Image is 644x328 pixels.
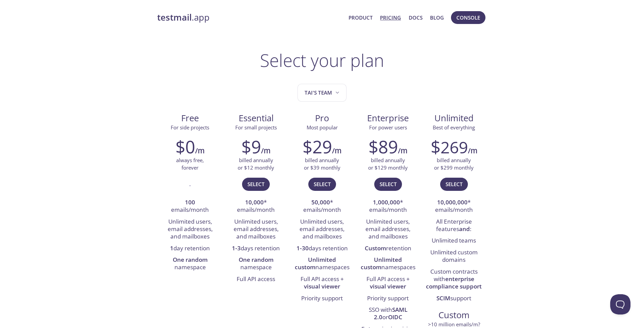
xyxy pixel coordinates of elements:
[170,244,173,252] strong: 1
[434,112,474,124] span: Unlimited
[235,124,277,131] span: For small projects
[297,84,347,102] button: Tai's team
[360,243,416,254] li: retention
[349,13,373,22] a: Product
[228,243,284,254] li: days retention
[171,124,209,131] span: For side projects
[228,216,284,243] li: Unlimited users, email addresses, and mailboxes
[232,244,241,252] strong: 1-3
[370,282,406,290] strong: visual viewer
[294,112,350,124] span: Pro
[380,180,397,188] span: Select
[426,275,482,290] strong: enterprise compliance support
[261,145,270,156] h6: /m
[157,11,192,23] strong: testmail
[245,198,264,206] strong: 10,000
[361,256,402,271] strong: Unlimited custom
[368,157,408,171] p: billed annually or $129 monthly
[173,256,208,263] strong: One random
[242,178,270,191] button: Select
[426,309,481,321] span: Custom
[162,216,218,243] li: Unlimited users, email addresses, and mailboxes
[295,256,336,271] strong: Unlimited custom
[228,197,284,216] li: * emails/month
[434,157,474,171] p: billed annually or $299 monthly
[228,254,284,274] li: namespace
[228,274,284,285] li: Full API access
[260,50,384,70] h1: Select your plan
[157,12,343,23] a: testmail.app
[229,112,284,124] span: Essential
[430,13,444,22] a: Blog
[175,136,195,157] h2: $0
[304,157,340,171] p: billed annually or $39 monthly
[294,274,350,293] li: Full API access +
[195,145,205,156] h6: /m
[446,180,462,188] span: Select
[426,216,482,235] li: All Enterprise features :
[238,157,274,171] p: billed annually or $12 monthly
[426,247,482,266] li: Unlimited custom domains
[360,254,416,274] li: namespaces
[304,282,340,290] strong: visual viewer
[428,321,480,328] span: > 10 million emails/m?
[241,136,261,157] h2: $9
[307,124,338,131] span: Most popular
[373,198,400,206] strong: 1,000,000
[398,145,407,156] h6: /m
[360,197,416,216] li: * emails/month
[437,198,468,206] strong: 10,000,000
[468,145,477,156] h6: /m
[433,124,475,131] span: Best of everything
[374,178,402,191] button: Select
[314,180,331,188] span: Select
[380,13,401,22] a: Pricing
[239,256,273,263] strong: One random
[162,197,218,216] li: emails/month
[294,293,350,304] li: Priority support
[374,306,407,321] strong: SAML 2.0
[451,11,485,24] button: Console
[185,198,195,206] strong: 100
[456,13,480,22] span: Console
[162,243,218,254] li: day retention
[294,197,350,216] li: * emails/month
[360,304,416,324] li: SSO with or
[163,112,218,124] span: Free
[388,313,402,321] strong: OIDC
[426,266,482,293] li: Custom contracts with
[296,244,309,252] strong: 1-30
[409,13,423,22] a: Docs
[360,216,416,243] li: Unlimited users, email addresses, and mailboxes
[431,136,468,157] h2: $
[426,293,482,304] li: support
[360,112,415,124] span: Enterprise
[426,235,482,247] li: Unlimited teams
[294,254,350,274] li: namespaces
[294,243,350,254] li: days retention
[365,244,386,252] strong: Custom
[294,216,350,243] li: Unlimited users, email addresses, and mailboxes
[308,178,336,191] button: Select
[176,157,204,171] p: always free, forever
[360,274,416,293] li: Full API access +
[311,198,330,206] strong: 50,000
[368,136,398,157] h2: $89
[440,136,468,158] span: 269
[247,180,264,188] span: Select
[426,197,482,216] li: * emails/month
[332,145,341,156] h6: /m
[305,88,341,97] span: Tai's team
[162,254,218,274] li: namespace
[440,178,468,191] button: Select
[610,294,630,314] iframe: Help Scout Beacon - Open
[360,293,416,304] li: Priority support
[459,225,470,233] strong: and
[369,124,407,131] span: For power users
[436,294,450,302] strong: SCIM
[303,136,332,157] h2: $29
